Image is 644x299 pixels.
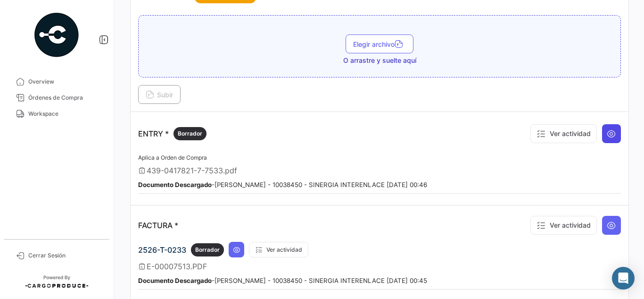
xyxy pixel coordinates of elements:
[530,124,597,143] button: Ver actividad
[147,262,207,271] span: E-00007513.PDF
[147,166,237,175] span: 439-0417821-7-7533.pdf
[138,154,207,161] span: Aplica a Orden de Compra
[138,277,212,284] b: Documento Descargado
[195,246,220,254] span: Borrador
[612,267,635,290] div: Abrir Intercom Messenger
[249,242,308,257] button: Ver actividad
[343,56,416,65] span: O arrastre y suelte aquí
[28,110,102,118] span: Workspace
[138,127,206,140] p: ENTRY *
[353,40,406,48] span: Elegir archivo
[138,277,427,284] small: - [PERSON_NAME] - 10038450 - SINERGIA INTERENLACE [DATE] 00:45
[33,11,80,59] img: powered-by.png
[138,221,178,230] p: FACTURA *
[28,77,102,86] span: Overview
[138,85,181,104] button: Subir
[146,91,173,99] span: Subir
[530,216,597,235] button: Ver actividad
[138,181,212,188] b: Documento Descargado
[8,106,106,122] a: Workspace
[28,251,102,260] span: Cerrar Sesión
[28,94,102,102] span: Órdenes de Compra
[8,74,106,90] a: Overview
[138,245,186,255] span: 2526-T-0233
[178,129,202,138] span: Borrador
[138,181,427,188] small: - [PERSON_NAME] - 10038450 - SINERGIA INTERENLACE [DATE] 00:46
[8,90,106,106] a: Órdenes de Compra
[346,34,413,53] button: Elegir archivo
